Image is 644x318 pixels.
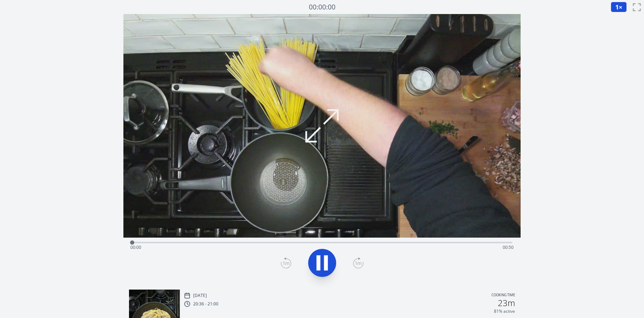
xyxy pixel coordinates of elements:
[309,2,335,12] a: 00:00:00
[611,2,627,12] button: 1×
[503,244,514,250] span: 00:50
[494,309,515,314] p: 81% active
[193,301,218,307] p: 20:36 - 21:00
[193,293,207,298] p: [DATE]
[492,292,515,299] p: Cooking time
[498,299,515,307] h2: 23m
[615,3,619,11] span: 1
